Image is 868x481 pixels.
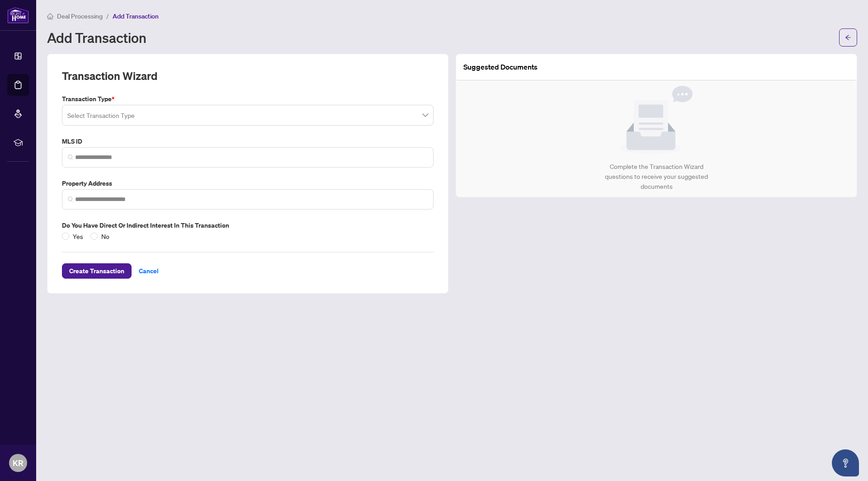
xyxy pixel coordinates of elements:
[69,231,87,241] span: Yes
[69,264,124,278] span: Create Transaction
[62,178,434,188] label: Property Address
[62,220,434,230] label: Do you have direct or indirect interest in this transaction
[845,34,851,41] span: arrow-left
[7,7,29,23] img: logo
[139,264,159,278] span: Cancel
[68,196,73,202] img: search_icon
[68,154,73,160] img: search_icon
[47,30,146,45] h1: Add Transaction
[113,12,159,20] span: Add Transaction
[62,94,434,104] label: Transaction Type
[62,263,132,279] button: Create Transaction
[98,231,113,241] span: No
[832,449,859,476] button: Open asap
[620,86,693,154] img: Null State Icon
[62,69,157,83] h2: Transaction Wizard
[62,136,434,146] label: MLS ID
[57,12,103,20] span: Deal Processing
[595,162,718,191] div: Complete the Transaction Wizard questions to receive your suggested documents
[132,263,166,279] button: Cancel
[106,11,109,21] li: /
[463,61,538,73] article: Suggested Documents
[13,457,24,469] span: KR
[47,13,53,19] span: home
